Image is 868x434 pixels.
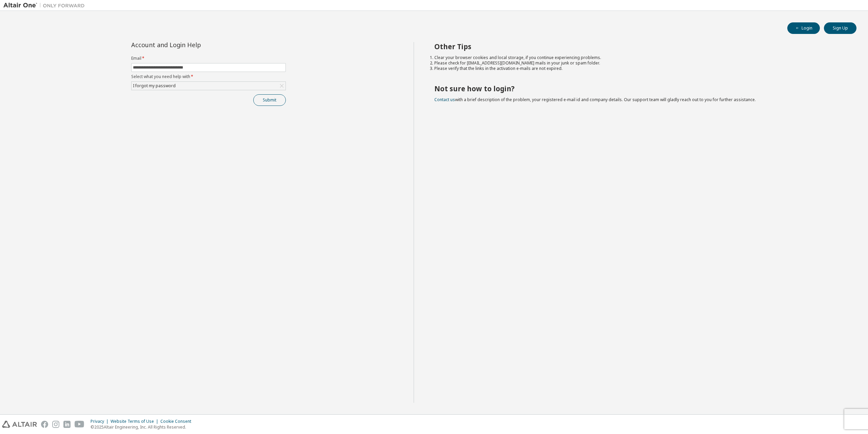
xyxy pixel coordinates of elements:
[131,74,286,79] label: Select what you need help with
[63,421,71,428] img: linkedin.svg
[3,2,88,9] img: Altair One
[434,60,845,66] li: Please check for [EMAIL_ADDRESS][DOMAIN_NAME] mails in your junk or spam folder.
[2,421,37,428] img: altair_logo.svg
[41,421,48,428] img: facebook.svg
[434,84,845,93] h2: Not sure how to login?
[253,94,286,106] button: Submit
[111,419,160,424] div: Website Terms of Use
[91,424,195,430] p: © 2025 Altair Engineering, Inc. All Rights Reserved.
[434,97,756,102] span: with a brief description of the problem, your registered e-mail id and company details. Our suppo...
[131,42,255,48] div: Account and Login Help
[434,66,845,71] li: Please verify that the links in the activation e-mails are not expired.
[160,419,195,424] div: Cookie Consent
[132,82,285,90] div: I forgot my password
[132,82,177,90] div: I forgot my password
[434,97,455,102] a: Contact us
[434,42,845,51] h2: Other Tips
[824,22,856,34] button: Sign Up
[787,22,820,34] button: Login
[75,421,84,428] img: youtube.svg
[131,56,286,61] label: Email
[91,419,111,424] div: Privacy
[434,55,845,60] li: Clear your browser cookies and local storage, if you continue experiencing problems.
[52,421,59,428] img: instagram.svg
